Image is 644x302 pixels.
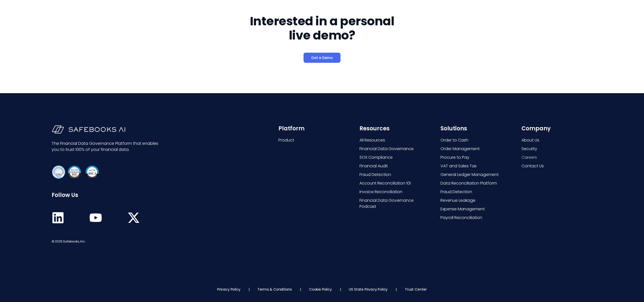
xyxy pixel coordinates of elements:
[440,154,469,160] span: Procure to Pay
[440,146,480,152] span: Order Management
[440,125,511,132] h6: Solutions
[278,125,349,132] h6: Platform
[440,180,511,186] a: Data Reconciliation Platform
[359,146,430,152] a: Financial Data Governance
[440,197,475,204] span: Revenue Leakage
[521,163,592,169] a: Contact Us
[396,287,397,292] p: |
[300,287,301,292] p: |
[249,287,250,292] p: |
[359,125,430,132] h6: Resources
[359,189,402,195] span: Invoice Reconciliation
[521,146,592,152] a: Security
[359,189,430,195] a: Invoice Reconciliation
[217,287,240,292] a: Privacy Policy
[521,137,592,143] a: About Us
[359,154,430,160] a: SOX Compliance
[52,239,86,244] span: © 2025 Safebooks, Inc.
[359,172,391,178] span: Fraud Detection
[440,154,511,160] a: Procure to Pay
[440,197,511,204] a: Revenue Leakage
[440,215,482,221] span: Payroll Reconciliation
[359,180,411,186] span: Account Reconciliation 101
[440,180,497,186] span: Data Reconciliation Platform
[359,137,385,143] span: All Resources
[359,163,430,169] a: Financial Audit
[278,137,349,143] a: Product
[349,287,388,292] a: US State Privacy Policy
[359,197,430,210] a: Financial Data Governance Podcast
[440,172,511,178] a: General Ledger Management
[440,172,499,178] span: General Ledger Management
[238,14,406,43] h2: Interested in a personal live demo?
[521,125,592,132] h6: Company
[278,137,294,143] span: Product
[311,55,333,60] span: Get a Demo
[405,287,427,292] a: Trust Center
[340,287,341,292] p: |
[359,146,414,152] span: Financial Data Governance
[440,137,511,143] a: Order to Cash
[309,287,332,292] a: Cookie Policy
[304,53,340,63] a: Get a Demo
[440,215,511,221] a: Payroll Reconciliation
[52,192,160,198] h6: Follow Us
[440,163,511,169] a: VAT and Sales Tax
[359,172,430,178] a: Fraud Detection
[521,146,537,152] span: Security
[440,137,468,143] span: Order to Cash
[440,189,511,195] a: Fraud Detection
[440,146,511,152] a: Order Management
[440,206,485,212] span: Expense Management
[521,154,592,160] a: Careers
[257,287,292,292] a: Terms & Conditions
[359,154,393,160] span: SOX Compliance
[521,154,537,160] span: Careers
[521,137,539,143] span: About Us
[440,206,511,212] a: Expense Management
[521,163,544,169] span: Contact Us
[440,163,476,169] span: VAT and Sales Tax
[359,137,430,143] a: All Resources
[359,180,430,186] a: Account Reconciliation 101
[440,189,472,195] span: Fraud Detection
[52,140,160,153] p: The Financial Data Governance Platform that enables you to trust 100% of your financial data.
[359,163,388,169] span: Financial Audit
